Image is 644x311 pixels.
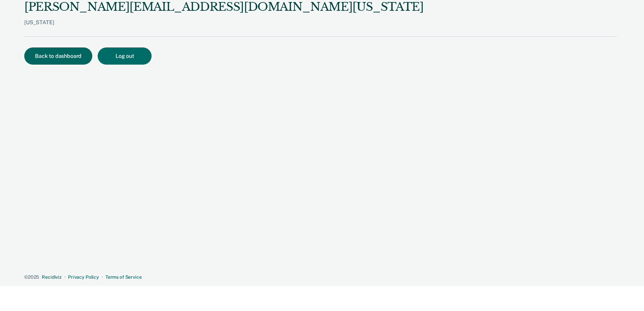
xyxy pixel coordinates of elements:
[105,274,142,280] a: Terms of Service
[98,47,152,65] button: Log out
[24,19,424,36] div: [US_STATE]
[24,274,39,280] span: © 2025
[24,274,617,280] div: · ·
[68,274,99,280] a: Privacy Policy
[24,47,92,65] button: Back to dashboard
[42,274,62,280] a: Recidiviz
[24,54,98,59] a: Back to dashboard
